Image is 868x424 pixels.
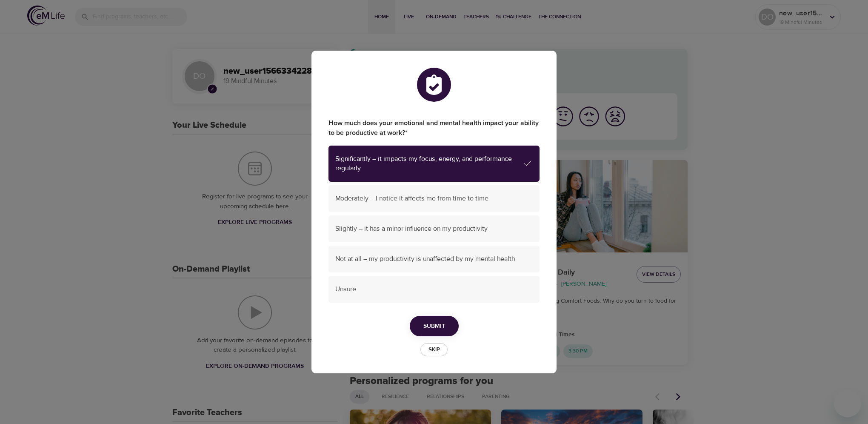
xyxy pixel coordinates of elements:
[328,118,540,138] label: How much does your emotional and mental health impact your ability to be productive at work?
[335,224,533,234] span: Slightly – it has a minor influence on my productivity
[423,321,445,332] span: Submit
[335,254,533,264] span: Not at all – my productivity is unaffected by my mental health
[335,284,533,294] span: Unsure
[410,316,459,337] button: Submit
[335,154,523,174] span: Significantly – it impacts my focus, energy, and performance regularly
[425,345,443,355] span: Skip
[420,343,448,356] button: Skip
[335,194,533,203] span: Moderately – I notice it affects me from time to time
